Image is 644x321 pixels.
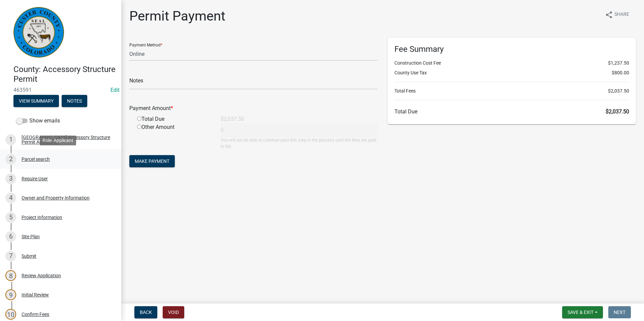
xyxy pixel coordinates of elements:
wm-modal-confirm: Edit Application Number [110,87,120,93]
div: 8 [5,270,16,281]
div: [GEOGRAPHIC_DATA] Accessory Structure Permit Application [22,135,110,144]
div: Submit [22,254,36,258]
button: Save & Exit [562,306,603,318]
span: $2,037.50 [606,108,629,115]
div: 4 [5,192,16,203]
button: Next [608,306,631,318]
div: Confirm Fees [22,312,49,317]
button: Void [163,306,184,318]
div: Initial Review [22,292,49,297]
button: View Summary [13,95,59,107]
button: shareShare [600,8,635,21]
div: 2 [5,154,16,165]
button: Back [134,306,157,318]
a: Edit [110,87,120,93]
img: Custer County, Colorado [13,7,64,58]
div: Review Application [22,273,61,278]
span: 463591 [13,87,108,93]
h1: Permit Payment [129,8,225,24]
div: Require User [22,176,48,181]
li: Construction Cost Fee [394,60,629,67]
span: Back [140,310,152,315]
span: $1,237.50 [608,60,629,67]
div: 6 [5,231,16,242]
span: $2,037.50 [608,87,629,95]
h6: Total Due [394,108,629,115]
span: Share [614,11,629,19]
label: Show emails [16,117,60,125]
div: 3 [5,173,16,184]
div: 9 [5,289,16,300]
div: Payment Amount [124,104,383,112]
wm-modal-confirm: Summary [13,99,59,104]
div: Owner and Property Information [22,195,90,200]
li: County Use Tax [394,69,629,76]
h6: Fee Summary [394,44,629,54]
div: Project Information [22,215,62,220]
button: Notes [62,95,87,107]
span: Save & Exit [568,310,593,315]
h4: County: Accessory Structure Permit [13,65,116,84]
div: Parcel search [22,157,50,162]
div: Site Plan [22,234,40,239]
div: 10 [5,309,16,320]
div: Total Due [132,115,216,123]
div: Other Amount [132,123,216,150]
wm-modal-confirm: Notes [62,99,87,104]
i: share [605,11,613,19]
span: Next [614,310,625,315]
li: Total Fees [394,87,629,95]
div: 1 [5,134,16,145]
button: Make Payment [129,155,175,167]
span: Make Payment [135,158,169,164]
div: Role: Applicant [40,136,76,145]
div: 5 [5,212,16,223]
div: 7 [5,251,16,261]
span: $800.00 [612,69,629,76]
